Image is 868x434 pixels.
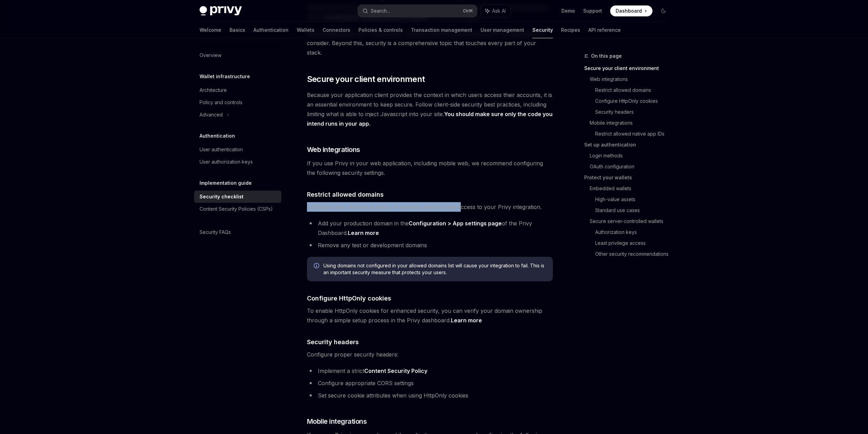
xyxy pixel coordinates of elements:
[595,96,674,107] a: Configure HttpOnly cookies
[297,22,314,38] a: Wallets
[194,156,281,168] a: User authorization keys
[307,240,553,250] li: Remove any test or development domains
[348,229,379,237] a: Learn more
[200,86,227,94] div: Architecture
[307,294,391,303] span: Configure HttpOnly cookies
[358,5,477,17] button: Search...CtrlK
[658,5,669,16] button: Toggle dark mode
[451,317,482,324] a: Learn more
[584,139,674,150] a: Set up authentication
[200,6,242,16] img: dark logo
[595,227,674,238] a: Authorization keys
[595,238,674,249] a: Least privilege access
[307,29,553,57] span: Before deploying Privy in production, there are several important security configurations to cons...
[200,193,244,201] div: Security checklist
[194,203,281,215] a: Content Security Policies (CSPs)
[561,8,575,14] a: Demo
[307,74,425,85] span: Secure your client environment
[610,5,652,16] a: Dashboard
[307,158,553,178] span: If you use Privy in your web application, including mobile web, we recommend configuring the foll...
[532,22,553,38] a: Security
[200,98,242,107] div: Policy and controls
[200,179,252,187] h5: Implementation guide
[200,228,231,236] div: Security FAQs
[194,226,281,238] a: Security FAQs
[200,51,221,59] div: Overview
[411,22,472,38] a: Transaction management
[200,132,235,140] h5: Authentication
[590,161,674,172] a: OAuth configuration
[314,263,321,270] svg: Info
[358,22,403,38] a: Policies & controls
[200,145,243,154] div: User authentication
[595,107,674,117] a: Security headers
[194,191,281,203] a: Security checklist
[595,194,674,205] a: High-value assets
[307,378,553,388] li: Configure appropriate CORS settings
[307,337,359,347] span: Security headers
[590,216,674,227] a: Secure server-controlled wallets
[230,22,245,38] a: Basics
[194,49,281,61] a: Overview
[200,111,223,119] div: Advanced
[595,128,674,139] a: Restrict allowed native app IDs
[194,96,281,109] a: Policy and controls
[595,205,674,216] a: Standard use cases
[481,22,524,38] a: User management
[590,183,674,194] a: Embedded wallets
[595,85,674,96] a: Restrict allowed domains
[590,117,674,128] a: Mobile integrations
[194,84,281,96] a: Architecture
[591,52,622,60] span: On this page
[364,367,427,375] a: Content Security Policy
[616,8,642,14] span: Dashboard
[307,219,553,238] li: Add your production domain in the of the Privy Dashboard.
[307,145,360,154] span: Web integrations
[307,90,553,128] span: Because your application client provides the context in which users access their accounts, it is ...
[595,249,674,260] a: Other security recommendations
[200,72,250,81] h5: Wallet infrastructure
[371,7,390,15] div: Search...
[323,22,350,38] a: Connectors
[584,63,674,74] a: Secure your client environment
[200,158,253,166] div: User authorization keys
[200,22,221,38] a: Welcome
[307,202,553,212] span: Configure your allowed domains to prevent unauthorized access to your Privy integration.
[307,417,367,426] span: Mobile integrations
[194,143,281,156] a: User authentication
[200,205,273,213] div: Content Security Policies (CSPs)
[583,8,602,14] a: Support
[323,262,546,276] span: Using domains not configured in your allowed domains list will cause your integration to fail. Th...
[481,5,511,17] button: Ask AI
[584,172,674,183] a: Protect your wallets
[492,8,506,14] span: Ask AI
[307,350,553,359] span: Configure proper security headers:
[590,74,674,85] a: Web integrations
[588,22,621,38] a: API reference
[307,391,553,400] li: Set secure cookie attributes when using HttpOnly cookies
[307,366,553,376] li: Implement a strict
[307,190,384,199] span: Restrict allowed domains
[307,306,553,325] span: To enable HttpOnly cookies for enhanced security, you can verify your domain ownership through a ...
[253,22,289,38] a: Authentication
[463,8,473,14] span: Ctrl K
[590,150,674,161] a: Login methods
[561,22,580,38] a: Recipes
[409,220,502,227] a: Configuration > App settings page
